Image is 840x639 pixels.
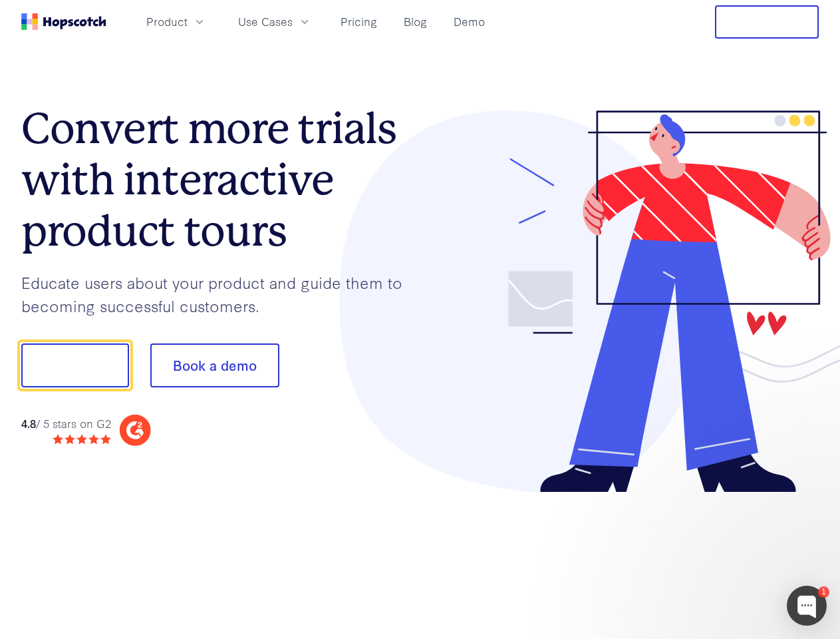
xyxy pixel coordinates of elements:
a: Pricing [335,11,382,33]
button: Book a demo [150,343,279,387]
h1: Convert more trials with interactive product tours [21,103,420,256]
button: Show me! [21,343,129,387]
button: Use Cases [230,11,319,33]
span: Product [146,13,188,30]
div: 1 [818,586,829,598]
span: Use Cases [238,13,293,30]
p: Educate users about your product and guide them to becoming successful customers. [21,271,420,317]
div: / 5 stars on G2 [21,415,111,432]
strong: 4.8 [21,415,36,431]
button: Free Trial [715,5,819,39]
a: Demo [448,11,490,33]
a: Home [21,13,106,30]
button: Product [138,11,214,33]
a: Blog [398,11,432,33]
